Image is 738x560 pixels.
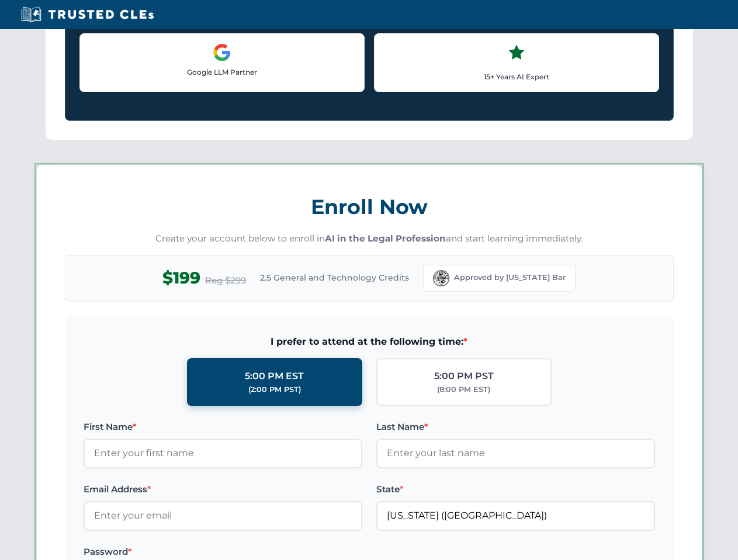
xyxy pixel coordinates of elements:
span: Approved by [US_STATE] Bar [454,272,566,283]
span: I prefer to attend at the following time: [84,334,655,349]
input: Enter your last name [376,439,655,468]
img: Florida Bar [433,270,449,286]
label: First Name [84,420,362,434]
h3: Enroll Now [65,188,674,225]
div: (8:00 PM EST) [437,384,490,395]
span: 2.5 General and Technology Credits [260,271,409,284]
p: Create your account below to enroll in and start learning immediately. [65,232,674,246]
p: 15+ Years AI Expert [384,71,649,82]
div: (2:00 PM PST) [248,384,301,395]
span: $199 [162,265,200,291]
label: Password [84,545,362,559]
label: Email Address [84,482,362,496]
input: Florida (FL) [376,501,655,530]
img: Trusted CLEs [18,6,157,23]
label: State [376,482,655,496]
p: Google LLM Partner [89,66,355,78]
img: Google [213,43,231,62]
label: Last Name [376,420,655,434]
input: Enter your email [84,501,362,530]
span: Reg $299 [205,274,246,288]
div: 5:00 PM PST [434,369,494,384]
strong: AI in the Legal Profession [325,233,446,244]
div: 5:00 PM EST [245,369,304,384]
input: Enter your first name [84,439,362,468]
